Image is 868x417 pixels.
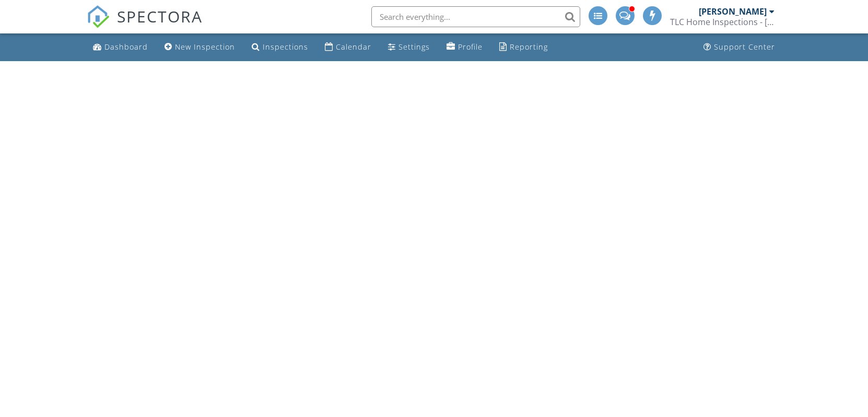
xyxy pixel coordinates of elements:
span: SPECTORA [117,5,203,27]
div: Reporting [510,42,548,52]
div: Inspections [263,42,308,52]
a: Dashboard [89,38,152,57]
div: New Inspection [175,42,235,52]
img: The Best Home Inspection Software - Spectora [87,5,110,28]
div: Profile [458,42,483,52]
input: Search everything... [371,6,580,27]
a: Inspections [248,38,312,57]
div: Settings [398,42,430,52]
a: Reporting [495,38,552,57]
a: New Inspection [160,38,239,57]
div: Support Center [714,42,775,52]
div: Dashboard [104,42,148,52]
a: Calendar [321,38,376,57]
div: Calendar [336,42,371,52]
a: Profile [442,38,487,57]
a: Support Center [699,38,779,57]
div: [PERSON_NAME] [699,6,767,17]
a: SPECTORA [87,14,203,36]
a: Settings [384,38,434,57]
div: TLC Home Inspections - Austin [670,17,775,27]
